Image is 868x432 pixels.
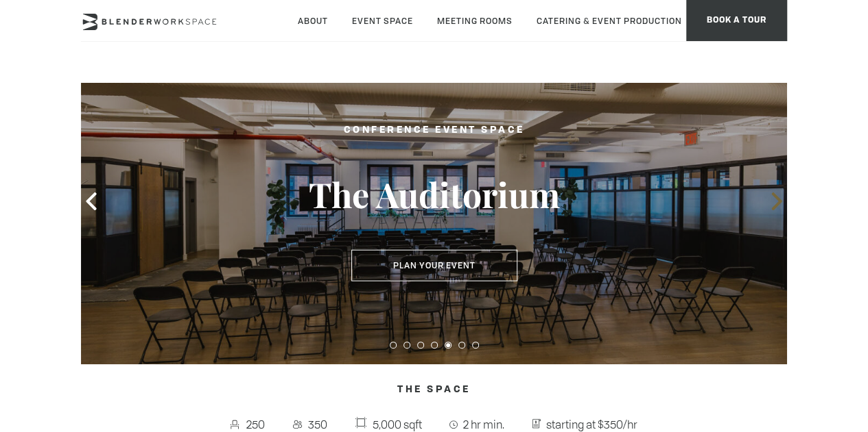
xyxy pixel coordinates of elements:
[351,250,517,281] button: Plan Your Event
[277,122,592,139] h2: Conference Event Space
[277,173,592,216] h3: The Auditorium
[81,377,787,403] h4: The Space
[621,257,868,432] iframe: Chat Widget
